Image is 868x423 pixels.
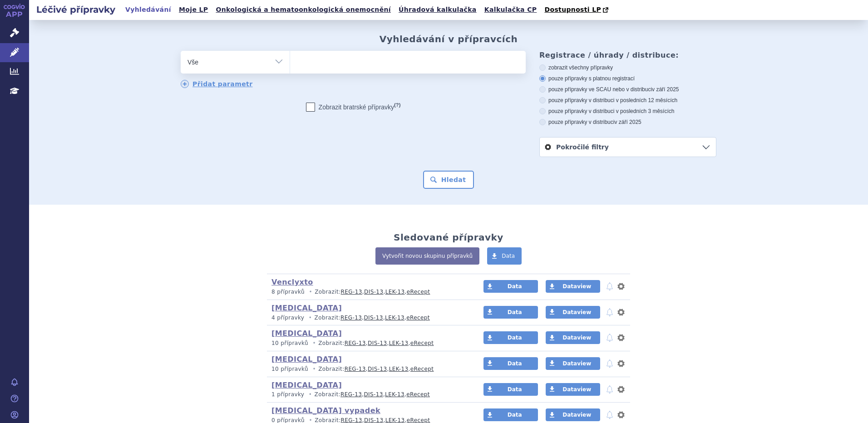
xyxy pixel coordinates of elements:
button: notifikace [605,358,614,369]
a: Data [483,383,538,396]
a: LEK-13 [389,340,409,346]
abbr: (?) [394,102,400,108]
span: Data [508,412,522,418]
a: Úhradová kalkulačka [396,4,479,16]
i: • [310,365,318,373]
a: Dataview [546,280,600,293]
span: Data [508,283,522,290]
button: notifikace [605,307,614,318]
a: Dataview [546,331,600,344]
a: Data [483,306,538,319]
a: DIS-13 [368,340,387,346]
span: Data [502,253,515,259]
a: Data [487,247,522,265]
a: [MEDICAL_DATA] [271,381,342,389]
button: nastavení [616,307,626,318]
h2: Vyhledávání v přípravcích [380,34,518,44]
a: Venclyxto [271,278,313,286]
span: v září 2025 [652,86,679,93]
label: pouze přípravky v distribuci [539,118,716,126]
a: Pokročilé filtry [540,138,716,157]
label: pouze přípravky ve SCAU nebo v distribuci [539,86,716,93]
button: notifikace [605,281,614,292]
h3: Registrace / úhrady / distribuce: [539,51,716,59]
button: notifikace [605,332,614,343]
a: [MEDICAL_DATA] vypadek [271,406,380,415]
button: notifikace [605,384,614,395]
label: pouze přípravky s platnou registrací [539,75,716,82]
a: REG-13 [345,366,366,372]
a: DIS-13 [364,391,383,398]
a: Moje LP [176,4,211,16]
label: pouze přípravky v distribuci v posledních 12 měsících [539,97,716,104]
i: • [306,391,315,398]
span: 10 přípravků [271,366,308,372]
a: LEK-13 [385,315,404,321]
label: pouze přípravky v distribuci v posledních 3 měsících [539,108,716,115]
a: eRecept [410,340,434,346]
a: REG-13 [340,315,362,321]
label: Zobrazit bratrské přípravky [306,103,401,112]
a: Data [483,408,538,421]
a: Dostupnosti LP [542,4,613,16]
i: • [306,288,315,296]
a: eRecept [407,289,430,295]
i: • [310,339,318,347]
button: nastavení [616,409,626,420]
span: Data [508,334,522,341]
span: 10 přípravků [271,340,308,346]
span: Dataview [562,360,591,367]
a: DIS-13 [364,315,383,321]
a: Dataview [546,408,600,421]
button: nastavení [616,358,626,369]
span: Dataview [562,283,591,290]
a: eRecept [406,391,430,398]
a: Vyhledávání [123,4,174,16]
h2: Sledované přípravky [394,232,503,243]
span: Dataview [562,412,591,418]
p: Zobrazit: , , , [271,339,466,347]
span: Dostupnosti LP [544,6,601,13]
a: Vytvořit novou skupinu přípravků [375,247,479,265]
p: Zobrazit: , , , [271,391,466,398]
i: • [306,314,315,322]
span: Data [508,309,522,315]
a: REG-13 [345,340,366,346]
a: Přidat parametr [181,80,253,88]
span: v září 2025 [614,119,641,125]
a: REG-13 [340,391,362,398]
span: 4 přípravky [271,315,304,321]
span: Dataview [562,386,591,393]
a: Data [483,357,538,370]
a: Dataview [546,383,600,396]
a: [MEDICAL_DATA] [271,329,342,338]
h2: Léčivé přípravky [29,3,123,16]
p: Zobrazit: , , , [271,365,466,373]
span: Dataview [562,334,591,341]
span: 1 přípravky [271,391,304,398]
button: Hledat [423,171,474,189]
a: Dataview [546,357,600,370]
a: Onkologická a hematoonkologická onemocnění [213,4,394,16]
span: Data [508,386,522,393]
p: Zobrazit: , , , [271,314,466,322]
a: LEK-13 [385,289,405,295]
p: Zobrazit: , , , [271,288,466,296]
a: Kalkulačka CP [482,4,540,16]
span: Dataview [562,309,591,315]
span: Data [508,360,522,367]
a: Data [483,331,538,344]
a: eRecept [410,366,434,372]
a: Data [483,280,538,293]
button: nastavení [616,384,626,395]
a: LEK-13 [385,391,404,398]
a: eRecept [406,315,430,321]
span: 8 přípravků [271,289,305,295]
a: REG-13 [341,289,362,295]
button: nastavení [616,281,626,292]
a: [MEDICAL_DATA] [271,304,342,312]
button: notifikace [605,409,614,420]
a: [MEDICAL_DATA] [271,355,342,364]
a: DIS-13 [364,289,383,295]
a: Dataview [546,306,600,319]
